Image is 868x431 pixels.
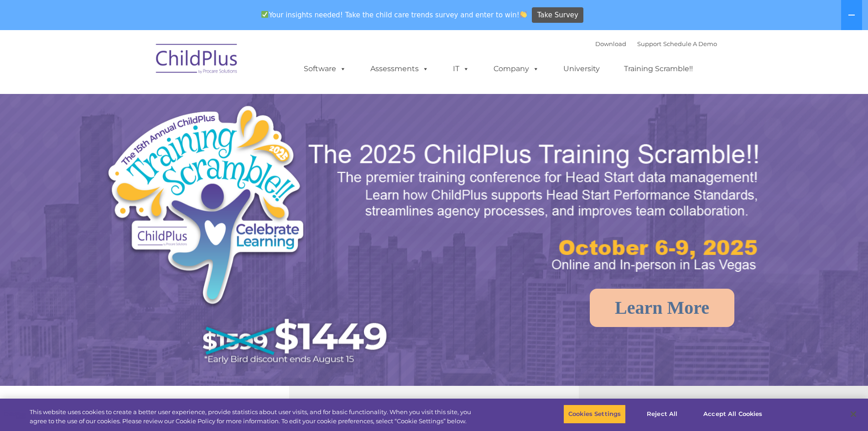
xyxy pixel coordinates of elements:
img: ✅ [261,11,268,18]
button: Close [843,404,863,424]
button: Accept All Cookies [698,405,767,424]
font: | [595,40,717,47]
a: University [554,60,609,78]
div: This website uses cookies to create a better user experience, provide statistics about user visit... [30,408,478,426]
a: IT [444,60,478,78]
span: Take Survey [537,7,578,23]
button: Cookies Settings [563,405,626,424]
a: Assessments [361,60,438,78]
a: Download [595,40,626,47]
a: Take Survey [532,7,583,23]
img: ChildPlus by Procare Solutions [151,37,243,83]
button: Reject All [634,405,691,424]
span: Your insights needed! Take the child care trends survey and enter to win! [258,6,531,24]
img: 👏 [520,11,527,18]
a: Training Scramble!! [615,60,702,78]
a: Schedule A Demo [663,40,717,47]
a: Company [484,60,548,78]
a: Support [637,40,661,47]
a: Software [295,60,355,78]
a: Learn More [590,289,734,327]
